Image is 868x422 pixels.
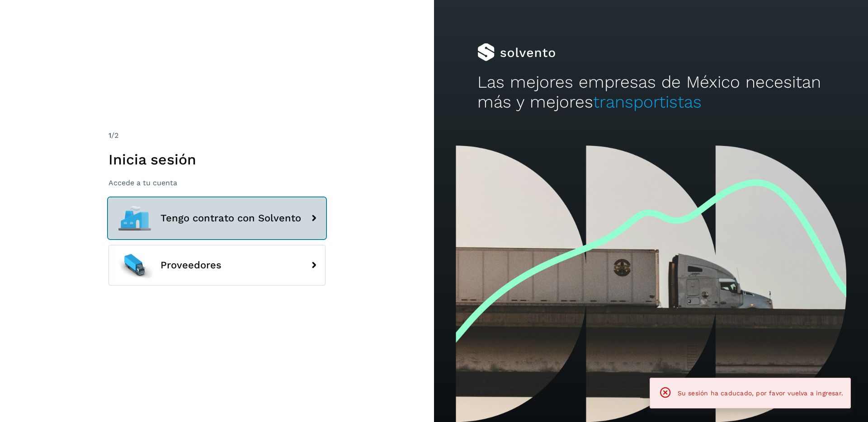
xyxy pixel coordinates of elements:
[477,72,825,113] h2: Las mejores empresas de México necesitan más y mejores
[108,178,325,187] p: Accede a tu cuenta
[160,260,222,271] span: Proveedores
[108,245,325,286] button: Proveedores
[678,389,843,397] span: Su sesión ha caducado, por favor vuelva a ingresar.
[108,198,325,239] button: Tengo contrato con Solvento
[160,213,301,224] span: Tengo contrato con Solvento
[108,130,325,141] div: /2
[593,92,702,112] span: transportistas
[108,151,325,168] h1: Inicia sesión
[108,131,111,140] span: 1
